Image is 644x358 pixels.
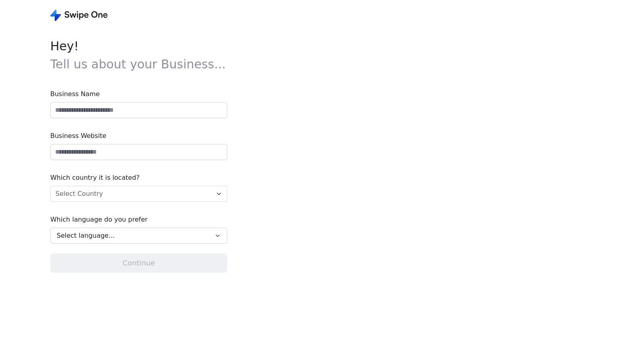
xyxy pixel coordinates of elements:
[56,189,103,199] span: Select Country
[50,253,227,273] button: Continue
[50,37,227,73] span: Hey !
[50,89,227,99] span: Business Name
[50,57,226,71] span: Tell us about your Business...
[50,173,227,183] span: Which country it is located?
[57,231,115,241] span: Select language...
[50,131,227,141] span: Business Website
[50,215,227,224] span: Which language do you prefer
